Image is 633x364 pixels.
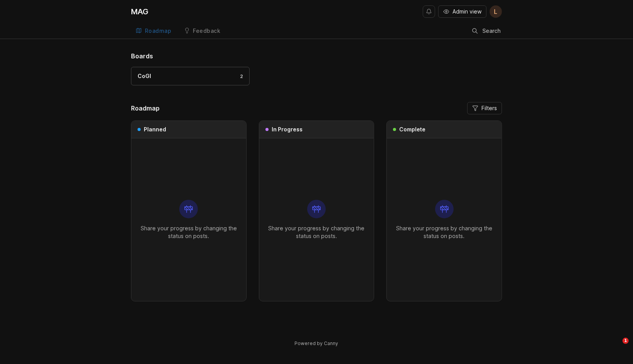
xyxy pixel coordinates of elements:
[138,72,151,80] div: CoGI
[131,8,148,15] div: MAG
[131,67,250,85] a: CoGI2
[393,225,495,240] p: Share your progress by changing the status on posts.
[265,225,368,240] p: Share your progress by changing the status on posts.
[131,51,502,61] h1: Boards
[494,7,498,16] span: L
[179,23,225,39] a: Feedback
[272,126,303,133] h3: In Progress
[467,102,502,114] button: Filters
[131,104,160,113] h2: Roadmap
[482,104,497,112] span: Filters
[399,126,425,133] h3: Complete
[453,8,482,15] span: Admin view
[236,73,243,80] div: 2
[131,23,176,39] a: Roadmap
[490,5,502,18] button: L
[144,126,166,133] h3: Planned
[438,5,487,18] button: Admin view
[193,28,221,34] div: Feedback
[423,5,435,18] button: Notifications
[138,225,240,240] p: Share your progress by changing the status on posts.
[607,338,625,356] iframe: Intercom live chat
[294,339,340,348] a: Powered by Canny
[478,289,633,343] iframe: Intercom notifications message
[145,28,172,34] div: Roadmap
[623,338,629,344] span: 1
